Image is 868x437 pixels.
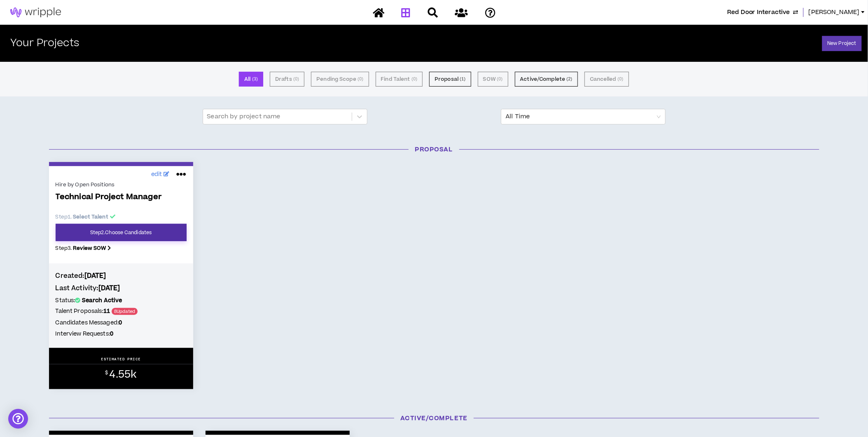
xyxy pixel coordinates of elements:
[56,193,187,202] span: Technical Project Manager
[506,109,661,124] span: All Time
[103,307,110,315] b: 11
[43,145,826,154] h3: Proposal
[101,357,141,362] p: ESTIMATED PRICE
[822,36,862,51] a: New Project
[82,296,122,305] b: Search Active
[56,224,187,241] a: Step2.Choose Candidates
[376,72,423,87] button: Find Talent (0)
[56,318,187,327] h5: Candidates Messaged:
[43,414,826,423] h3: Active/Complete
[56,329,187,338] h5: Interview Requests:
[112,308,138,315] span: 8 Updated
[56,296,187,305] h5: Status:
[358,75,363,83] small: ( 0 )
[252,75,258,83] small: ( 3 )
[460,75,466,83] small: ( 1 )
[73,213,108,221] b: Select Talent
[515,72,578,87] button: Active/Complete (2)
[293,75,299,83] small: ( 0 )
[84,271,106,280] b: [DATE]
[56,307,187,316] h5: Talent Proposals:
[10,38,79,49] h2: Your Projects
[497,75,503,83] small: ( 0 )
[429,72,471,87] button: Proposal (1)
[56,271,187,280] h4: Created:
[727,8,798,17] button: Red Door Interactive
[56,213,187,221] p: Step 1 .
[478,72,508,87] button: SOW (0)
[119,319,122,327] b: 0
[311,72,369,87] button: Pending Scope (0)
[809,8,860,17] span: [PERSON_NAME]
[56,244,187,252] p: Step 3 .
[105,369,108,376] sup: $
[412,75,417,83] small: ( 0 )
[98,284,120,293] b: [DATE]
[73,244,106,252] b: Review SOW
[8,409,28,429] div: Open Intercom Messenger
[110,330,113,338] b: 0
[270,72,304,87] button: Drafts (0)
[585,72,629,87] button: Cancelled (0)
[727,8,790,17] span: Red Door Interactive
[110,367,137,382] span: 4.55k
[239,72,263,87] button: All (3)
[149,168,172,181] a: edit
[567,75,573,83] small: ( 2 )
[56,284,187,293] h4: Last Activity:
[56,181,187,188] div: Hire by Open Positions
[151,170,162,179] span: edit
[618,75,623,83] small: ( 0 )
